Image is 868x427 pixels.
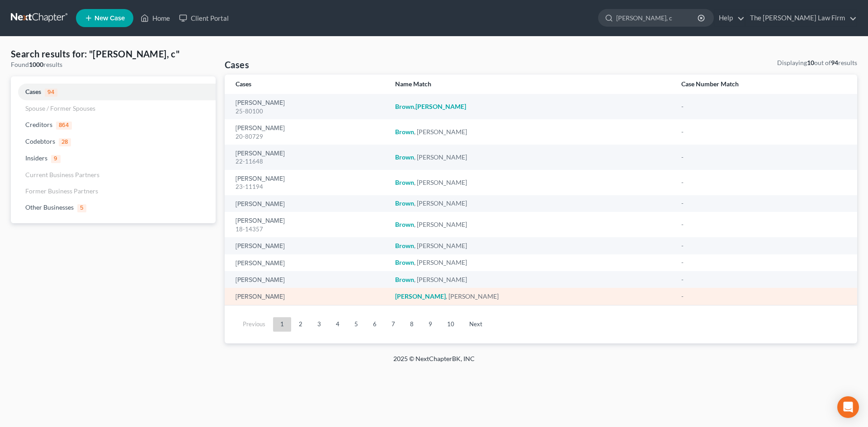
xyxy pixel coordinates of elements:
[136,10,175,26] a: Home
[395,178,414,186] em: Brown
[236,157,381,166] div: 22-11648
[236,201,285,207] a: [PERSON_NAME]
[11,117,216,133] a: Creditors864
[395,241,667,250] div: , [PERSON_NAME]
[94,15,125,22] span: New Case
[415,103,466,110] em: [PERSON_NAME]
[236,294,285,300] a: [PERSON_NAME]
[440,317,462,332] a: 10
[25,171,99,178] span: Current Business Partners
[11,133,216,150] a: Codebtors28
[11,150,216,167] a: Insiders9
[395,127,667,136] div: , [PERSON_NAME]
[777,58,857,67] div: Displaying out of results
[681,220,846,229] div: -
[395,258,667,267] div: , [PERSON_NAME]
[45,89,57,97] span: 94
[176,354,692,371] div: 2025 © NextChapterBK, INC
[11,60,216,69] div: Found results
[395,153,667,162] div: , [PERSON_NAME]
[807,59,814,66] strong: 10
[395,258,414,266] em: Brown
[77,204,86,212] span: 5
[51,155,61,163] span: 9
[236,260,285,267] a: [PERSON_NAME]
[681,127,846,136] div: -
[11,84,216,100] a: Cases94
[395,275,667,284] div: , [PERSON_NAME]
[329,317,347,332] a: 4
[175,10,233,26] a: Client Portal
[395,199,414,207] em: Brown
[25,121,52,128] span: Creditors
[25,154,47,162] span: Insiders
[395,102,667,111] div: ,
[681,241,846,250] div: -
[395,103,414,110] em: Brown
[236,277,285,283] a: [PERSON_NAME]
[388,75,674,94] th: Name Match
[681,178,846,187] div: -
[421,317,439,332] a: 9
[681,199,846,208] div: -
[25,88,41,95] span: Cases
[11,199,216,216] a: Other Businesses5
[403,317,421,332] a: 8
[837,396,859,418] div: Open Intercom Messenger
[681,153,846,162] div: -
[395,292,667,301] div: , [PERSON_NAME]
[236,176,285,182] a: [PERSON_NAME]
[616,9,699,26] input: Search by name...
[395,128,414,136] em: Brown
[395,199,667,208] div: , [PERSON_NAME]
[681,102,846,111] div: -
[292,317,310,332] a: 2
[236,125,285,131] a: [PERSON_NAME]
[59,138,71,146] span: 28
[11,100,216,117] a: Spouse / Former Spouses
[225,58,249,71] h4: Cases
[745,10,857,26] a: The [PERSON_NAME] Law Firm
[462,317,490,332] a: Next
[11,183,216,199] a: Former Business Partners
[236,243,285,249] a: [PERSON_NAME]
[56,122,72,130] span: 864
[11,167,216,183] a: Current Business Partners
[681,258,846,267] div: -
[395,221,414,228] em: Brown
[236,218,285,224] a: [PERSON_NAME]
[395,153,414,161] em: Brown
[11,47,216,60] h4: Search results for: "[PERSON_NAME], c"
[384,317,402,332] a: 7
[25,187,98,195] span: Former Business Partners
[25,137,55,145] span: Codebtors
[395,178,667,187] div: , [PERSON_NAME]
[273,317,291,332] a: 1
[236,100,285,106] a: [PERSON_NAME]
[395,276,414,283] em: Brown
[366,317,384,332] a: 6
[225,75,388,94] th: Cases
[236,107,381,116] div: 25-80100
[310,317,328,332] a: 3
[674,75,857,94] th: Case Number Match
[395,242,414,249] em: Brown
[236,150,285,157] a: [PERSON_NAME]
[831,59,838,66] strong: 94
[236,183,381,191] div: 23-11194
[714,10,745,26] a: Help
[347,317,365,332] a: 5
[395,220,667,229] div: , [PERSON_NAME]
[25,104,95,112] span: Spouse / Former Spouses
[25,203,74,211] span: Other Businesses
[29,61,43,68] strong: 1000
[236,132,381,141] div: 20-80729
[681,275,846,284] div: -
[395,292,446,300] em: [PERSON_NAME]
[236,225,381,234] div: 18-14357
[681,292,846,301] div: -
